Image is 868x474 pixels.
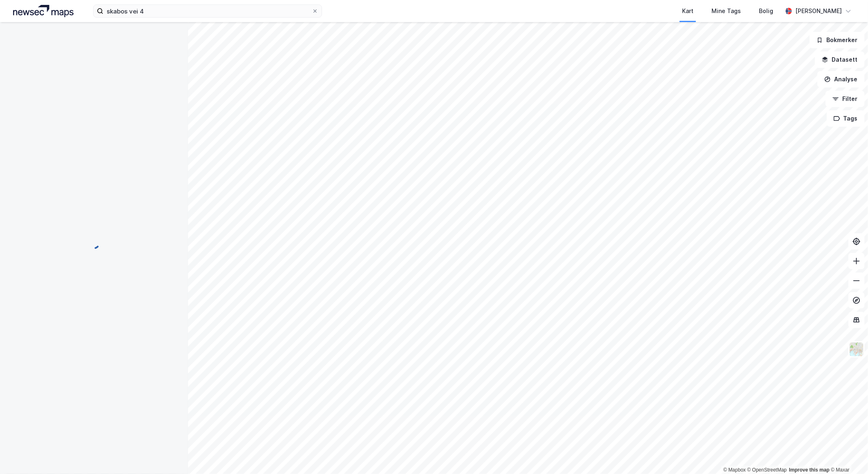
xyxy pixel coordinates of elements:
[827,110,865,127] button: Tags
[825,91,865,107] button: Filter
[711,6,741,16] div: Mine Tags
[789,467,830,473] a: Improve this map
[849,342,864,357] img: Z
[815,51,865,68] button: Datasett
[759,6,773,16] div: Bolig
[817,71,865,87] button: Analyse
[103,5,312,17] input: Søk på adresse, matrikkel, gårdeiere, leietakere eller personer
[682,6,694,16] div: Kart
[747,467,787,473] a: OpenStreetMap
[827,435,868,474] iframe: Chat Widget
[723,467,746,473] a: Mapbox
[87,237,101,250] img: spinner.a6d8c91a73a9ac5275cf975e30b51cfb.svg
[827,435,868,474] div: Kontrollprogram for chat
[13,5,74,17] img: logo.a4113a55bc3d86da70a041830d287a7e.svg
[795,6,842,16] div: [PERSON_NAME]
[810,32,865,48] button: Bokmerker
